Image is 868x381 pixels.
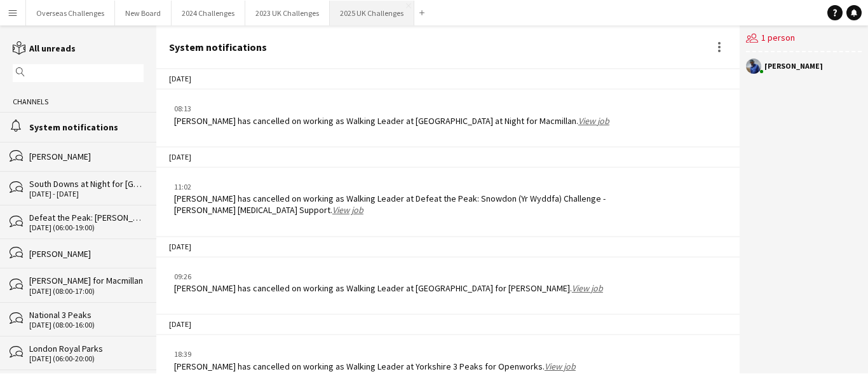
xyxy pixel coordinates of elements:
[156,146,740,168] div: [DATE]
[156,68,740,90] div: [DATE]
[29,223,144,232] div: [DATE] (06:00-19:00)
[156,314,740,335] div: [DATE]
[13,43,76,54] a: All unreads
[29,151,144,162] div: [PERSON_NAME]
[746,25,862,52] div: 1 person
[29,321,144,329] div: [DATE] (08:00-16:00)
[29,248,144,260] div: [PERSON_NAME]
[115,1,172,25] button: New Board
[156,236,740,258] div: [DATE]
[174,103,609,114] div: 08:13
[29,212,144,223] div: Defeat the Peak: [PERSON_NAME] (by day) for Macmillan
[29,178,144,190] div: South Downs at Night for [GEOGRAPHIC_DATA]
[578,115,609,127] a: View job
[169,41,267,53] div: System notifications
[29,287,144,296] div: [DATE] (08:00-17:00)
[29,275,144,286] div: [PERSON_NAME] for Macmillan
[174,193,636,216] div: [PERSON_NAME] has cancelled on working as Walking Leader at Defeat the Peak: Snowdon (Yr Wyddfa) ...
[174,349,576,360] div: 18:39
[174,361,576,372] div: [PERSON_NAME] has cancelled on working as Walking Leader at Yorkshire 3 Peaks for Openworks.
[174,181,636,193] div: 11:02
[26,1,115,25] button: Overseas Challenges
[174,115,609,127] div: [PERSON_NAME] has cancelled on working as Walking Leader at [GEOGRAPHIC_DATA] at Night for Macmil...
[29,354,144,363] div: [DATE] (06:00-20:00)
[764,62,823,70] div: [PERSON_NAME]
[29,190,144,198] div: [DATE] - [DATE]
[330,1,414,25] button: 2025 UK Challenges
[545,361,576,372] a: View job
[29,309,144,321] div: National 3 Peaks
[332,204,363,216] a: View job
[245,1,330,25] button: 2023 UK Challenges
[29,121,144,133] div: System notifications
[174,282,603,294] div: [PERSON_NAME] has cancelled on working as Walking Leader at [GEOGRAPHIC_DATA] for [PERSON_NAME].
[174,271,603,282] div: 09:26
[572,282,603,294] a: View job
[172,1,245,25] button: 2024 Challenges
[29,343,144,354] div: London Royal Parks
